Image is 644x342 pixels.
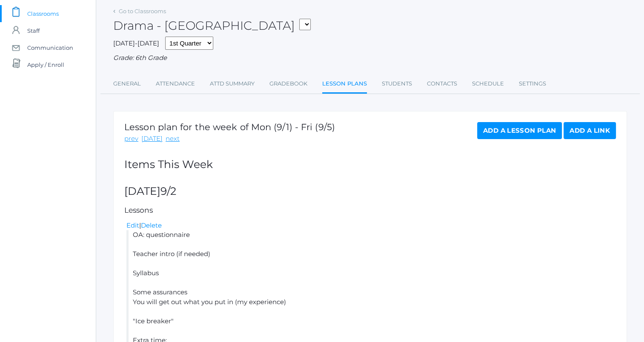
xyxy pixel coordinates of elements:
[124,159,616,171] h2: Items This Week
[124,122,335,132] h1: Lesson plan for the week of Mon (9/1) - Fri (9/5)
[156,75,195,92] a: Attendance
[124,206,616,214] h5: Lessons
[119,8,166,14] a: Go to Classrooms
[382,75,412,92] a: Students
[269,75,307,92] a: Gradebook
[322,75,367,94] a: Lesson Plans
[166,134,180,144] a: next
[160,185,176,197] span: 9/2
[126,221,616,231] div: |
[477,122,562,139] a: Add a Lesson Plan
[27,39,73,56] span: Communication
[113,39,159,47] span: [DATE]-[DATE]
[27,56,64,73] span: Apply / Enroll
[427,75,457,92] a: Contacts
[141,221,162,229] a: Delete
[564,122,616,139] a: Add a Link
[124,134,138,144] a: prev
[113,53,627,63] div: Grade: 6th Grade
[141,134,163,144] a: [DATE]
[124,185,616,197] h2: [DATE]
[472,75,504,92] a: Schedule
[519,75,546,92] a: Settings
[27,5,59,22] span: Classrooms
[113,75,141,92] a: General
[126,221,139,229] a: Edit
[113,19,311,32] h2: Drama - [GEOGRAPHIC_DATA]
[210,75,255,92] a: Attd Summary
[27,22,40,39] span: Staff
